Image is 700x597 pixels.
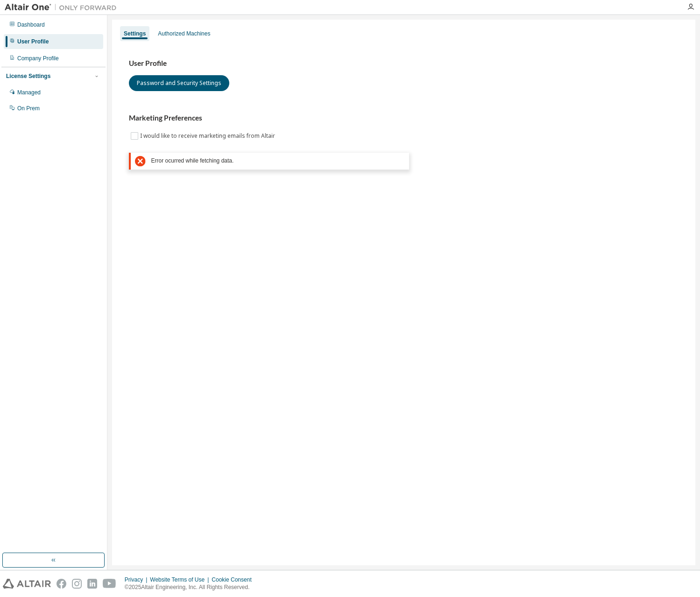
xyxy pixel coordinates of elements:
div: License Settings [6,72,50,80]
h3: User Profile [129,59,679,68]
div: Authorized Machines [158,30,210,37]
label: I would like to receive marketing emails from Altair [140,130,277,142]
img: Altair One [5,3,121,12]
div: Privacy [125,576,150,583]
div: User Profile [17,38,49,45]
div: Cookie Consent [212,576,257,583]
button: Password and Security Settings [129,75,229,91]
div: Settings [124,30,146,37]
div: Error ocurred while fetching data. [151,157,405,164]
div: Dashboard [17,21,45,28]
div: Company Profile [17,55,59,62]
img: altair_logo.svg [3,579,51,589]
div: On Prem [17,105,40,112]
div: Website Terms of Use [150,576,212,583]
img: instagram.svg [72,579,82,589]
h3: Marketing Preferences [129,114,679,123]
img: facebook.svg [57,579,66,589]
img: linkedin.svg [87,579,97,589]
img: youtube.svg [103,579,116,589]
p: © 2025 Altair Engineering, Inc. All Rights Reserved. [125,583,257,591]
div: Managed [17,89,41,96]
